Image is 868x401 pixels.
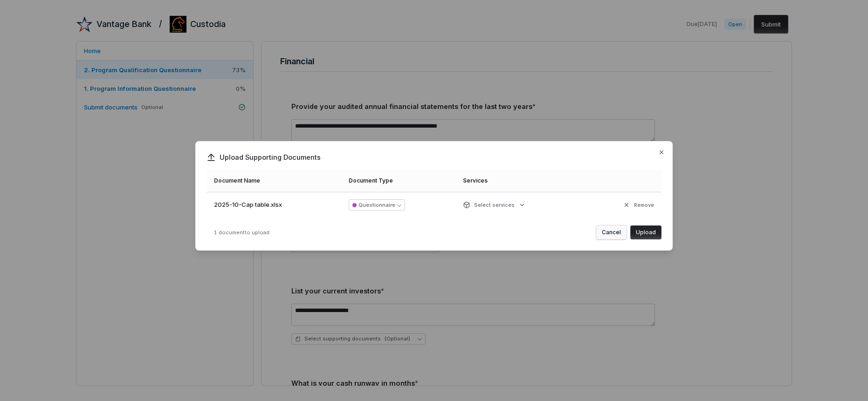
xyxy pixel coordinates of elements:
[214,200,282,210] span: 2025-10-Cap table.xlsx
[460,197,529,213] button: Select services
[457,170,582,192] th: Services
[207,152,661,162] span: Upload Supporting Documents
[596,225,627,239] button: Cancel
[349,199,405,211] button: Questionnaire
[214,229,269,236] span: 1 document to upload
[620,197,657,213] button: Remove
[343,170,457,192] th: Document Type
[207,170,343,192] th: Document Name
[630,225,661,239] button: Upload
